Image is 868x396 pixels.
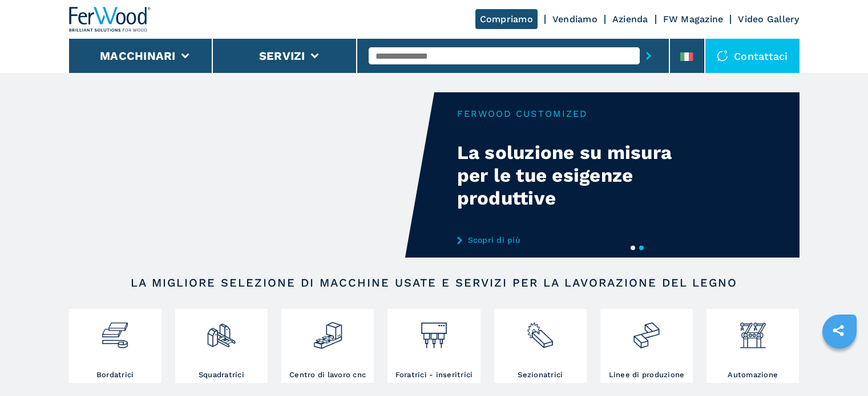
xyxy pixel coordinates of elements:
[69,92,434,258] video: Your browser does not support the video tag.
[100,312,130,350] img: bordatrici_1.png
[199,370,244,380] h3: Squadratrici
[69,7,151,32] img: Ferwood
[612,14,648,25] a: Azienda
[106,276,763,289] h2: LA MIGLIORE SELEZIONE DI MACCHINE USATE E SERVIZI PER LA LAVORAZIONE DEL LEGNO
[96,370,134,380] h3: Bordatrici
[206,312,236,350] img: squadratrici_2.png
[824,316,853,345] a: sharethis
[705,39,800,73] div: Contattaci
[475,9,538,29] a: Compriamo
[639,246,644,250] button: 2
[100,49,176,63] button: Macchinari
[259,49,305,63] button: Servizi
[494,309,587,383] a: Sezionatrici
[631,246,635,250] button: 1
[600,309,693,383] a: Linee di produzione
[728,370,778,380] h3: Automazione
[525,312,555,350] img: sezionatrici_2.png
[289,370,366,380] h3: Centro di lavoro cnc
[706,309,799,383] a: Automazione
[518,370,563,380] h3: Sezionatrici
[175,309,268,383] a: Squadratrici
[457,235,681,244] a: Scopri di più
[738,312,768,350] img: automazione.png
[419,312,449,350] img: foratrici_inseritrici_2.png
[640,43,657,69] button: submit-button
[313,312,343,350] img: centro_di_lavoro_cnc_2.png
[395,370,473,380] h3: Foratrici - inseritrici
[717,50,728,62] img: Contattaci
[609,370,685,380] h3: Linee di produzione
[738,14,799,25] a: Video Gallery
[281,309,374,383] a: Centro di lavoro cnc
[387,309,480,383] a: Foratrici - inseritrici
[69,309,162,383] a: Bordatrici
[663,14,724,25] a: FW Magazine
[552,14,597,25] a: Vendiamo
[631,312,661,350] img: linee_di_produzione_2.png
